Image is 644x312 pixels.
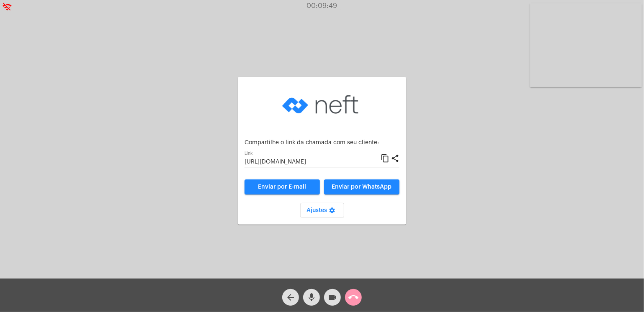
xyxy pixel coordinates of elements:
[327,207,337,217] mat-icon: settings
[324,179,399,194] button: Enviar por WhatsApp
[245,140,399,146] p: Compartilhe o link da chamada com seu cliente:
[381,153,389,164] mat-icon: content_copy
[307,207,337,213] span: Ajustes
[332,184,392,190] span: Enviar por WhatsApp
[391,153,399,164] mat-icon: share
[258,184,307,190] span: Enviar por E-mail
[307,3,337,9] span: 00:09:49
[245,179,320,194] a: Enviar por E-mail
[348,292,358,302] mat-icon: call_end
[307,292,317,302] mat-icon: mic
[286,292,296,302] mat-icon: arrow_back
[300,203,344,218] button: Ajustes
[327,292,337,302] mat-icon: videocam
[280,84,364,125] img: logo-neft-novo-2.png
